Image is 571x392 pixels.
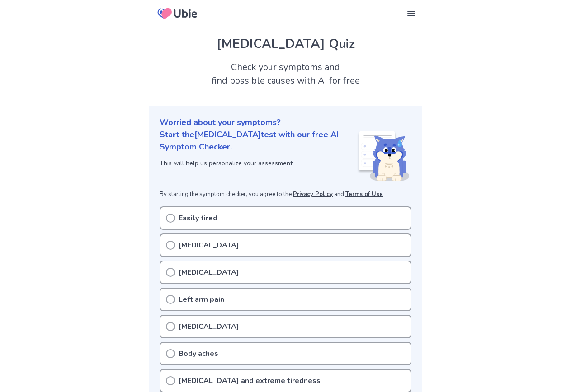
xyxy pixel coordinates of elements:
[160,190,411,199] p: By starting the symptom checker, you agree to the and
[179,267,239,278] p: [MEDICAL_DATA]
[179,213,217,224] p: Easily tired
[179,294,224,305] p: Left arm pain
[160,159,357,168] p: This will help us personalize your assessment.
[149,61,422,88] h2: Check your symptoms and find possible causes with AI for free
[160,34,411,53] h1: [MEDICAL_DATA] Quiz
[179,321,239,332] p: [MEDICAL_DATA]
[160,117,411,129] p: Worried about your symptoms?
[179,348,218,359] p: Body aches
[293,190,333,198] a: Privacy Policy
[179,375,321,386] p: [MEDICAL_DATA] and extreme tiredness
[357,131,410,181] img: Shiba
[179,240,239,251] p: [MEDICAL_DATA]
[160,129,357,153] p: Start the [MEDICAL_DATA] test with our free AI Symptom Checker.
[345,190,383,198] a: Terms of Use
